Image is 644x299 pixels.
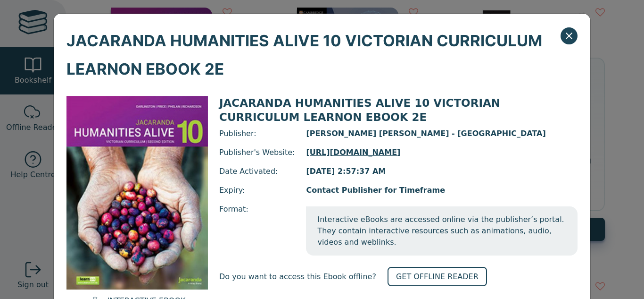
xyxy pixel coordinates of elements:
span: Contact Publisher for Timeframe [306,185,578,196]
div: Do you want to access this Ebook offline? [219,267,578,286]
button: Close [561,27,578,44]
a: GET OFFLINE READER [388,267,487,286]
span: [DATE] 2:57:37 AM [306,166,578,177]
span: JACARANDA HUMANITIES ALIVE 10 VICTORIAN CURRICULUM LEARNON EBOOK 2E [66,26,561,83]
span: [PERSON_NAME] [PERSON_NAME] - [GEOGRAPHIC_DATA] [306,128,578,139]
span: Interactive eBooks are accessed online via the publisher’s portal. They contain interactive resou... [306,206,578,256]
span: Publisher's Website: [219,147,295,158]
span: Format: [219,204,295,256]
a: [URL][DOMAIN_NAME] [306,147,578,158]
span: Publisher: [219,128,295,139]
img: 73e64749-7c91-e911-a97e-0272d098c78b.jpg [66,96,208,290]
span: JACARANDA HUMANITIES ALIVE 10 VICTORIAN CURRICULUM LEARNON EBOOK 2E [219,97,500,123]
span: Date Activated: [219,166,295,177]
span: Expiry: [219,185,295,196]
